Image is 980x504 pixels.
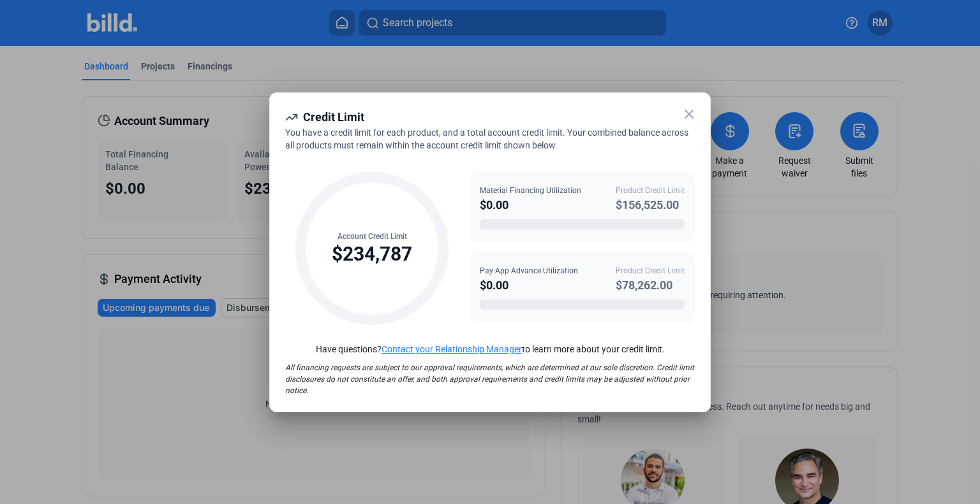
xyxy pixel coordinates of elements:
div: $0.00 [480,196,581,214]
div: $156,525.00 [616,196,685,214]
div: $0.00 [480,277,578,294]
div: $234,787 [332,242,412,266]
div: Material Financing Utilization [480,185,581,196]
span: Credit Limit [303,110,364,124]
a: Contact your Relationship Manager [382,344,522,354]
span: You have a credit limit for each product, and a total account credit limit. Your combined balance... [285,127,688,150]
div: Product Credit Limit [616,185,685,196]
span: All financing requests are subject to our approval requirements, which are determined at our sole... [285,363,694,395]
div: Pay App Advance Utilization [480,265,578,277]
span: Have questions? to learn more about your credit limit. [316,344,665,354]
div: Product Credit Limit [616,265,685,277]
div: $78,262.00 [616,277,685,294]
div: Account Credit Limit [332,231,412,242]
